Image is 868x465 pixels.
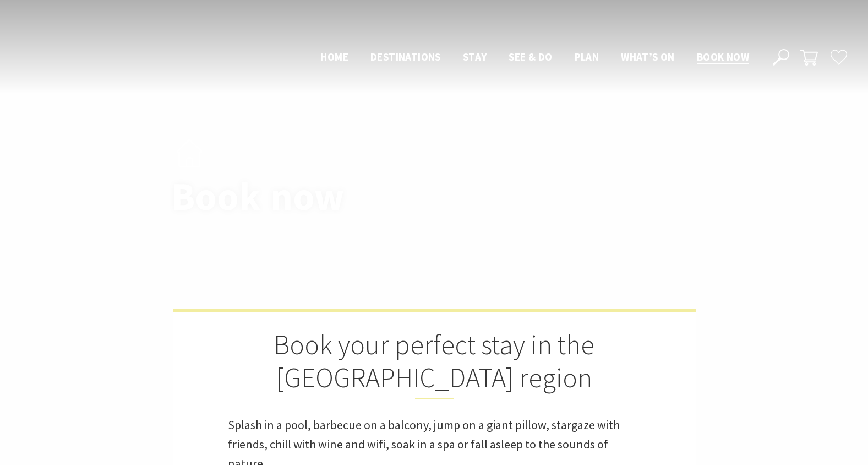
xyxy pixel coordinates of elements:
span: Stay [463,50,487,63]
h2: Book your perfect stay in the [GEOGRAPHIC_DATA] region [228,328,641,399]
nav: Main Menu [309,48,760,67]
span: Home [320,50,348,63]
span: Book now [697,50,749,63]
span: Destinations [370,50,441,63]
span: See & Do [509,50,552,63]
span: What’s On [621,50,675,63]
span: Plan [575,50,599,63]
h1: Book now [172,176,483,218]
